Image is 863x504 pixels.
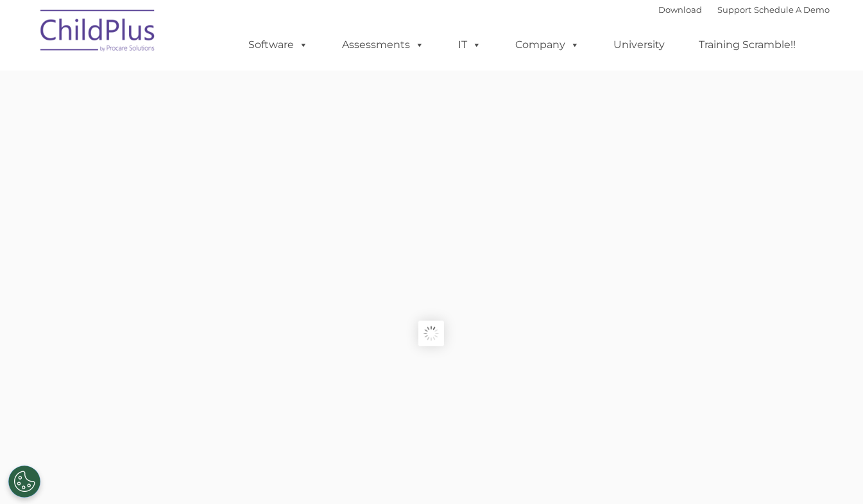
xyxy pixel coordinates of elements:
a: IT [445,32,494,58]
a: University [601,32,678,58]
img: ChildPlus by Procare Solutions [34,1,162,65]
a: Schedule A Demo [754,4,830,15]
a: Assessments [329,32,437,58]
a: Download [658,4,702,15]
a: Company [502,32,592,58]
font: | [658,4,830,15]
a: Support [717,4,751,15]
button: Cookies Settings [8,466,40,498]
a: Training Scramble!! [686,32,808,58]
a: Software [235,32,321,58]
